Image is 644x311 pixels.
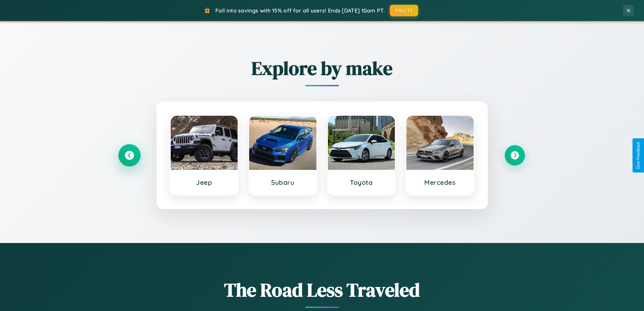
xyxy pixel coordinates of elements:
h2: Explore by make [119,55,525,81]
h3: Mercedes [413,178,467,186]
h3: Toyota [335,178,388,186]
span: Fall into savings with 15% off for all users! Ends [DATE] 10am PT. [215,7,385,14]
button: FALL15 [390,5,418,16]
h3: Subaru [256,178,310,186]
h1: The Road Less Traveled [119,277,525,303]
div: Give Feedback [636,142,641,169]
h3: Jeep [177,178,231,186]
